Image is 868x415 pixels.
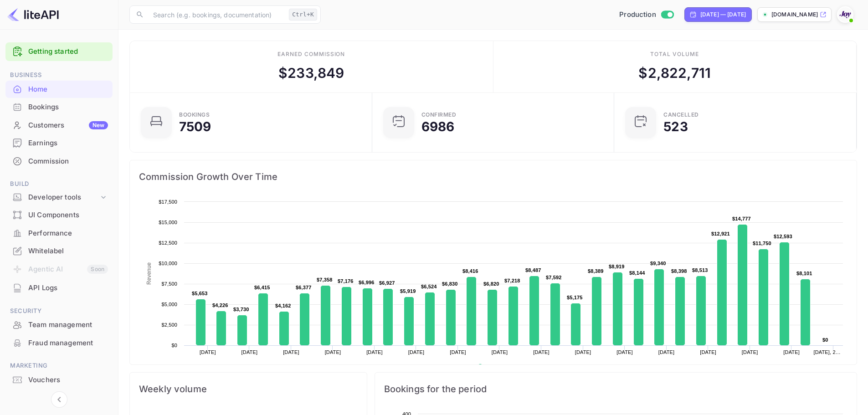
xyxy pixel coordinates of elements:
text: [DATE] [366,349,383,355]
a: CustomersNew [5,117,113,133]
text: $5,175 [567,295,583,300]
div: 6986 [421,120,455,133]
div: UI Components [5,206,113,224]
text: $2,500 [161,322,177,328]
div: Whitelabel [28,246,108,256]
text: $8,513 [692,267,708,273]
a: Team management [5,316,113,333]
div: Fraud management [5,334,113,352]
text: $4,162 [275,303,291,308]
text: $6,415 [254,285,270,290]
text: $5,000 [161,302,177,307]
span: Bookings for the period [384,382,847,396]
text: $7,218 [504,278,520,283]
div: Vouchers [5,371,113,389]
text: [DATE] [325,349,341,355]
a: Whitelabel [5,242,113,259]
div: Earned commission [277,50,345,58]
text: $6,996 [359,280,375,285]
text: $7,592 [546,275,562,280]
div: Earnings [28,138,108,149]
text: $14,777 [732,216,751,221]
div: Developer tools [5,190,113,205]
div: API Logs [28,283,108,293]
text: $7,176 [338,278,354,284]
div: Click to change the date range period [684,7,752,22]
text: $12,500 [159,240,177,246]
text: $11,750 [753,241,771,246]
text: $8,144 [629,270,645,276]
div: Team management [5,316,113,334]
div: 523 [663,120,688,133]
text: [DATE] [658,349,675,355]
div: Bookings [5,98,113,116]
div: API Logs [5,279,113,297]
div: Team management [28,320,108,330]
a: Fraud management [5,334,113,351]
text: $12,921 [711,231,730,236]
div: Commission [28,156,108,167]
text: $17,500 [159,199,177,205]
div: [DATE] — [DATE] [700,10,746,19]
div: Confirmed [421,112,457,118]
text: Revenue [486,364,509,370]
a: Commission [5,153,113,169]
div: Getting started [5,42,113,61]
a: Performance [5,225,113,241]
text: $8,919 [609,264,625,269]
text: $6,377 [296,285,312,290]
a: UI Components [5,206,113,223]
text: $0 [822,337,828,343]
text: [DATE] [742,349,758,355]
text: [DATE], 2… [814,349,841,355]
span: Marketing [5,361,113,371]
div: Bookings [179,112,210,118]
div: Total volume [650,50,699,58]
a: Getting started [28,46,108,57]
div: Ctrl+K [289,9,317,20]
text: $12,593 [774,234,792,239]
text: [DATE] [533,349,550,355]
text: $6,830 [442,281,458,287]
div: $ 233,849 [278,63,344,83]
div: Home [5,81,113,98]
div: Customers [28,120,108,131]
text: [DATE] [408,349,425,355]
div: Developer tools [28,192,99,203]
div: $ 2,822,711 [638,63,711,83]
div: Vouchers [28,375,108,385]
text: $7,500 [161,281,177,287]
text: [DATE] [200,349,216,355]
div: CustomersNew [5,117,113,134]
span: Weekly volume [139,382,358,396]
p: [DOMAIN_NAME] [771,10,818,19]
input: Search (e.g. bookings, documentation) [148,5,285,24]
text: $15,000 [159,220,177,225]
text: [DATE] [241,349,258,355]
text: $8,398 [671,268,687,274]
text: [DATE] [575,349,591,355]
text: $6,820 [483,281,499,287]
span: Commission Growth Over Time [139,169,847,184]
text: [DATE] [492,349,508,355]
div: Fraud management [28,338,108,348]
a: Bookings [5,98,113,115]
text: $8,101 [796,271,812,276]
a: API Logs [5,279,113,296]
div: Performance [28,228,108,239]
img: With Joy [838,7,853,22]
text: $10,000 [159,261,177,266]
text: $5,919 [400,288,416,294]
text: [DATE] [700,349,716,355]
div: Switch to Sandbox mode [616,10,677,20]
div: CANCELLED [663,112,699,118]
a: Earnings [5,134,113,151]
div: UI Components [28,210,108,220]
span: Build [5,179,113,189]
span: Security [5,306,113,316]
a: Vouchers [5,371,113,388]
text: $7,358 [317,277,333,282]
a: Home [5,81,113,97]
text: $8,389 [588,268,604,274]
